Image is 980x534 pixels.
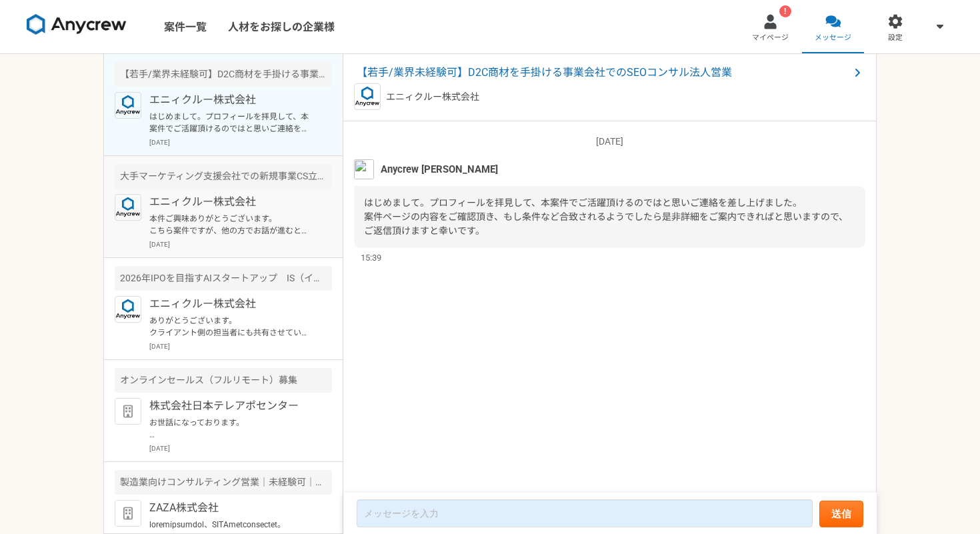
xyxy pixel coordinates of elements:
img: default_org_logo-42cde973f59100197ec2c8e796e4974ac8490bb5b08a0eb061ff975e4574aa76.png [115,398,141,425]
div: オンラインセールス（フルリモート）募集 [115,368,332,393]
img: logo_text_blue_01.png [115,92,141,119]
div: ! [779,5,791,17]
p: はじめまして。プロフィールを拝見して、本案件でご活躍頂けるのではと思いご連絡を差し上げました。 案件ページの内容をご確認頂き、もし条件など合致されるようでしたら是非詳細をご案内できればと思います... [149,111,314,135]
p: 株式会社日本テレアポセンター [149,398,314,414]
span: はじめまして。プロフィールを拝見して、本案件でご活躍頂けるのではと思いご連絡を差し上げました。 案件ページの内容をご確認頂き、もし条件など合致されるようでしたら是非詳細をご案内できればと思います... [364,197,848,236]
p: お世話になっております。 プロフィール拝見してとても魅力的なご経歴で、 ぜひ一度、弊社面談をお願いできないでしょうか？ [URL][DOMAIN_NAME][DOMAIN_NAME] 当社ですが... [149,417,314,441]
p: ZAZA株式会社 [149,500,314,516]
span: Anycrew [PERSON_NAME] [381,162,498,177]
div: 大手マーケティング支援会社での新規事業CS立ち上げポジションを募集 [115,164,332,189]
p: 本件ご興味ありがとうございます。 こちら案件ですが、他の方でお話が進むとのことで案件がクローズとなりました。ご紹介に至らず申し訳ございません。 引き続き別件などご応募いただければと思います。 よ... [149,213,314,237]
p: [DATE] [149,239,332,249]
p: エニィクルー株式会社 [149,194,314,210]
img: logo_text_blue_01.png [115,296,141,323]
img: 8DqYSo04kwAAAAASUVORK5CYII= [27,14,127,35]
p: [DATE] [149,443,332,453]
span: 【若手/業界未経験可】D2C商材を手掛ける事業会社でのSEOコンサル法人営業 [357,65,849,81]
button: 送信 [819,501,863,527]
p: [DATE] [149,137,332,147]
p: [DATE] [149,341,332,351]
span: メッセージ [815,33,851,43]
span: 設定 [888,33,903,43]
p: エニィクルー株式会社 [149,296,314,312]
div: 2026年IPOを目指すAIスタートアップ IS（インサイドセールス） [115,266,332,291]
img: logo_text_blue_01.png [354,83,381,110]
p: [DATE] [354,135,865,149]
span: マイページ [752,33,789,43]
p: ありがとうございます。 クライアント側の担当者にも共有させていただきます。 多数の応募をいただいておりますので、選考にお時間を要するかと思いますので、ご連絡まで少々お待ちいただければと思います。... [149,315,314,339]
img: default_org_logo-42cde973f59100197ec2c8e796e4974ac8490bb5b08a0eb061ff975e4574aa76.png [115,500,141,527]
span: 15:39 [361,251,381,264]
div: 【若手/業界未経験可】D2C商材を手掛ける事業会社でのSEOコンサル法人営業 [115,62,332,87]
img: tomoya_yamashita.jpeg [354,159,374,179]
img: logo_text_blue_01.png [115,194,141,221]
p: エニィクルー株式会社 [149,92,314,108]
div: 製造業向けコンサルティング営業｜未経験可｜法人営業としてキャリアアップしたい方 [115,470,332,495]
p: エニィクルー株式会社 [386,90,479,104]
